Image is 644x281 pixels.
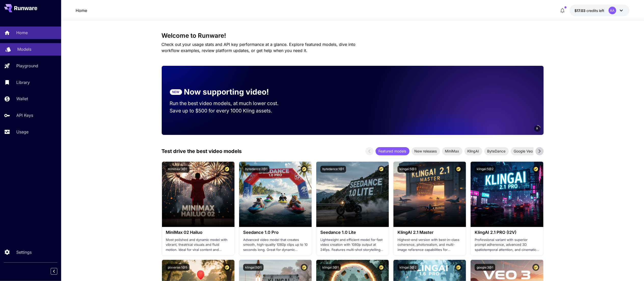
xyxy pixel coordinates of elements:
[166,237,230,252] p: Most polished and dynamic model with vibrant, theatrical visuals and fluid motion. Ideal for vira...
[166,230,230,235] h3: MiniMax 02 Hailuo
[170,107,289,114] p: Save up to $500 for every 1000 Kling assets.
[398,230,462,235] h3: KlingAI 2.1 Master
[378,166,385,173] button: Certified Model – Vetted for best performance and includes a commercial license.
[162,162,235,227] img: alt
[16,96,28,102] p: Wallet
[484,148,509,154] span: ByteDance
[162,32,544,39] h3: Welcome to Runware!
[537,126,538,130] span: 5
[320,230,385,235] h3: Seedance 1.0 Lite
[575,8,605,13] div: $17.03176
[398,166,418,173] button: klingai:5@3
[412,148,440,154] span: New releases
[398,264,418,271] button: klingai:3@2
[16,249,32,255] p: Settings
[532,166,539,173] button: Certified Model – Vetted for best performance and includes a commercial license.
[464,147,482,155] div: KlingAI
[76,7,87,14] a: Home
[51,268,57,275] button: Collapse sidebar
[393,162,466,227] img: alt
[166,264,189,271] button: pixverse:1@5
[16,129,29,135] p: Usage
[243,166,269,173] button: bytedance:2@1
[484,147,509,155] div: ByteDance
[301,166,308,173] button: Certified Model – Vetted for best performance and includes a commercial license.
[239,162,312,227] img: alt
[442,147,462,155] div: MiniMax
[320,166,346,173] button: bytedance:1@1
[54,267,61,276] div: Collapse sidebar
[170,100,289,107] p: Run the best video models, at much lower cost.
[17,46,31,52] p: Models
[243,230,308,235] h3: Seedance 1.0 Pro
[162,147,242,155] p: Test drive the best video models
[320,237,385,252] p: Lightweight and efficient model for fast video creation with 1080p output at 24fps. Features mult...
[570,5,629,16] button: $17.03176AA
[243,264,264,271] button: klingai:5@1
[316,162,389,227] img: alt
[378,264,385,271] button: Certified Model – Vetted for best performance and includes a commercial license.
[166,166,189,173] button: minimax:3@1
[172,90,180,94] p: NEW
[471,162,543,227] img: alt
[475,264,495,271] button: google:3@1
[464,148,482,154] span: KlingAI
[320,264,341,271] button: klingai:3@1
[511,147,536,155] div: Google Veo
[412,147,440,155] div: New releases
[455,166,462,173] button: Certified Model – Vetted for best performance and includes a commercial license.
[532,264,539,271] button: Certified Model – Vetted for best performance and includes a commercial license.
[475,166,496,173] button: klingai:5@2
[455,264,462,271] button: Certified Model – Vetted for best performance and includes a commercial license.
[224,264,230,271] button: Certified Model – Vetted for best performance and includes a commercial license.
[587,8,605,13] span: credits left
[301,264,308,271] button: Certified Model – Vetted for best performance and includes a commercial license.
[376,148,409,154] span: Featured models
[475,237,539,252] p: Professional variant with superior prompt adherence, advanced 3D spatiotemporal attention, and ci...
[162,42,356,53] span: Check out your usage stats and API key performance at a glance. Explore featured models, dive int...
[16,63,38,69] p: Playground
[16,30,28,36] p: Home
[184,86,269,98] p: Now supporting video!
[243,237,308,252] p: Advanced video model that creates smooth, high-quality 1080p clips up to 10 seconds long. Great f...
[511,148,536,154] span: Google Veo
[609,7,616,14] div: AA
[76,7,87,14] nav: breadcrumb
[376,147,409,155] div: Featured models
[442,148,462,154] span: MiniMax
[224,166,230,173] button: Certified Model – Vetted for best performance and includes a commercial license.
[475,230,539,235] h3: KlingAI 2.1 PRO (I2V)
[398,237,462,252] p: Highest-end version with best-in-class coherence, photorealism, and multi-image reference capabil...
[575,8,587,13] span: $17.03
[16,112,33,118] p: API Keys
[16,79,30,85] p: Library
